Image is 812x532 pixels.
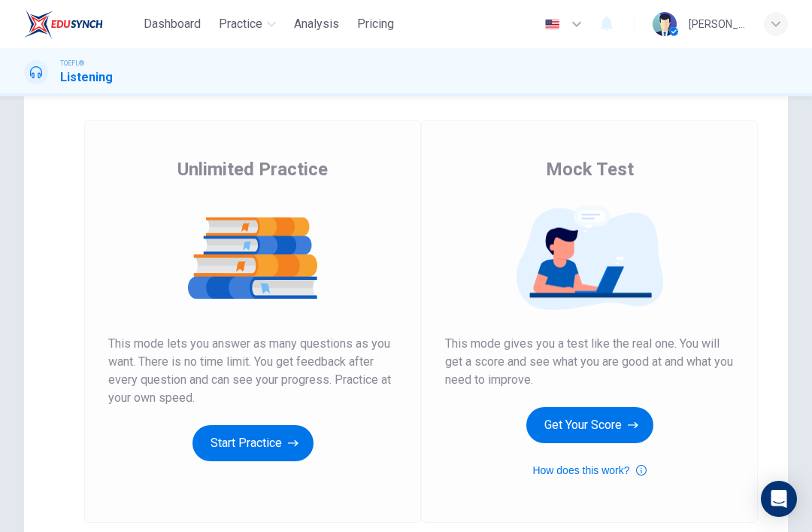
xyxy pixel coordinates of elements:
img: Profile picture [653,12,677,36]
span: This mode gives you a test like the real one. You will get a score and see what you are good at a... [445,335,734,389]
span: Practice [219,15,262,33]
button: Pricing [351,11,400,38]
button: Dashboard [138,11,207,38]
span: Mock Test [546,157,634,181]
div: Open Intercom Messenger [761,481,797,517]
span: Analysis [294,15,339,33]
span: Pricing [357,15,394,33]
button: Start Practice [192,425,314,461]
button: How does this work? [532,461,646,479]
a: EduSynch logo [24,9,138,39]
button: Practice [213,11,282,38]
span: TOEFL® [60,58,84,68]
button: Get Your Score [526,407,653,443]
img: en [543,19,562,30]
div: [PERSON_NAME] [689,15,746,33]
button: Analysis [288,11,345,38]
span: This mode lets you answer as many questions as you want. There is no time limit. You get feedback... [108,335,397,407]
span: Dashboard [144,15,201,33]
img: EduSynch logo [24,9,103,39]
h1: Listening [60,68,113,87]
span: Unlimited Practice [177,157,328,181]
